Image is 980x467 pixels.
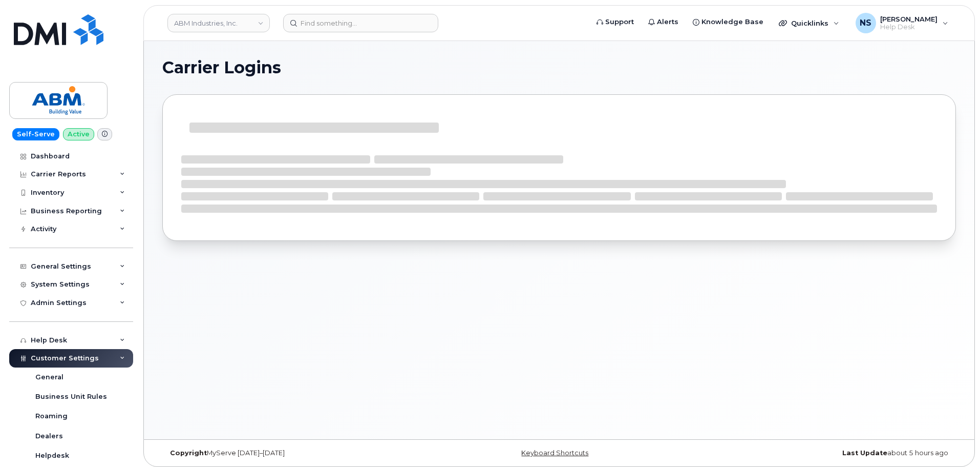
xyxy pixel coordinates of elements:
[691,449,956,457] div: about 5 hours ago
[170,449,207,457] strong: Copyright
[162,60,281,75] span: Carrier Logins
[162,449,427,457] div: MyServe [DATE]–[DATE]
[521,449,588,457] a: Keyboard Shortcuts
[842,449,887,457] strong: Last Update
